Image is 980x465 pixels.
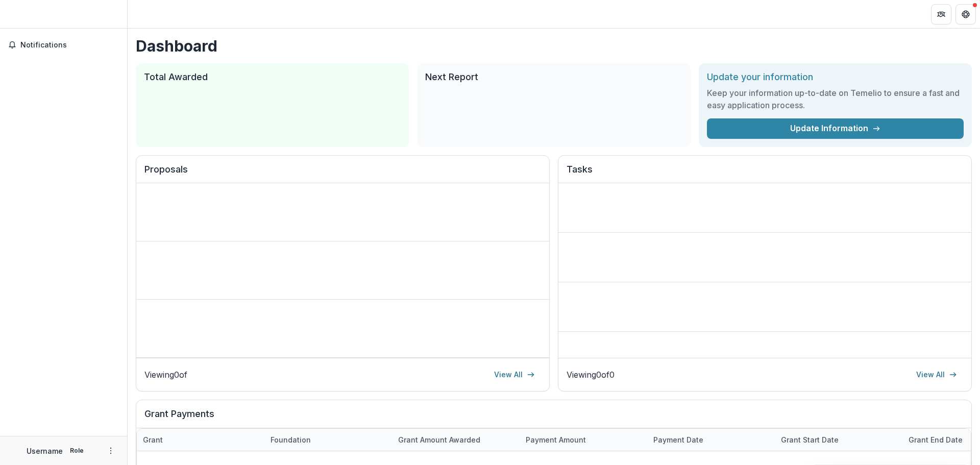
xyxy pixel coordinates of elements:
[27,446,63,456] p: Username
[707,71,964,83] h2: Update your information
[136,37,972,55] h1: Dashboard
[488,366,541,383] a: View All
[4,37,123,53] button: Notifications
[144,369,187,381] p: Viewing 0 of
[144,164,541,183] h2: Proposals
[144,408,963,428] h2: Grant Payments
[144,71,401,83] h2: Total Awarded
[931,4,951,25] button: Partners
[910,366,963,383] a: View All
[105,445,117,457] button: More
[20,41,119,50] span: Notifications
[567,164,963,183] h2: Tasks
[67,446,87,455] p: Role
[567,369,615,381] p: Viewing 0 of 0
[707,87,964,111] h3: Keep your information up-to-date on Temelio to ensure a fast and easy application process.
[707,118,964,139] a: Update Information
[425,71,682,83] h2: Next Report
[955,4,976,25] button: Get Help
